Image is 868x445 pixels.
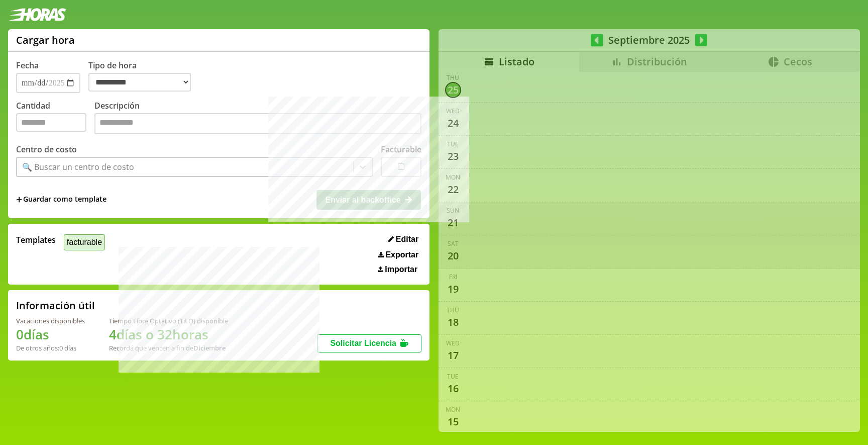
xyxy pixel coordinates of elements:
span: + [16,194,22,205]
select: Tipo de hora [88,73,191,92]
div: 🔍 Buscar un centro de costo [22,161,134,172]
span: Templates [16,234,56,245]
label: Centro de costo [16,144,77,155]
button: Editar [385,234,421,244]
h2: Información útil [16,299,95,312]
span: Editar [396,235,418,244]
label: Tipo de hora [88,60,199,93]
span: Exportar [385,250,418,259]
h1: 4 días o 32 horas [109,325,228,343]
label: Cantidad [16,100,94,137]
button: Solicitar Licencia [317,334,421,352]
h1: Cargar hora [16,33,75,47]
b: Diciembre [193,343,226,352]
div: Vacaciones disponibles [16,316,85,325]
label: Descripción [94,100,421,137]
span: Solicitar Licencia [330,339,396,347]
span: Importar [385,265,417,274]
img: logotipo [8,8,66,21]
div: Recordá que vencen a fin de [109,343,228,352]
h1: 0 días [16,325,85,343]
div: Tiempo Libre Optativo (TiLO) disponible [109,316,228,325]
button: facturable [64,234,105,250]
div: De otros años: 0 días [16,343,85,352]
span: +Guardar como template [16,194,106,205]
label: Facturable [381,144,421,155]
button: Exportar [375,250,421,260]
textarea: Descripción [94,113,421,134]
label: Fecha [16,60,39,71]
input: Cantidad [16,113,86,132]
